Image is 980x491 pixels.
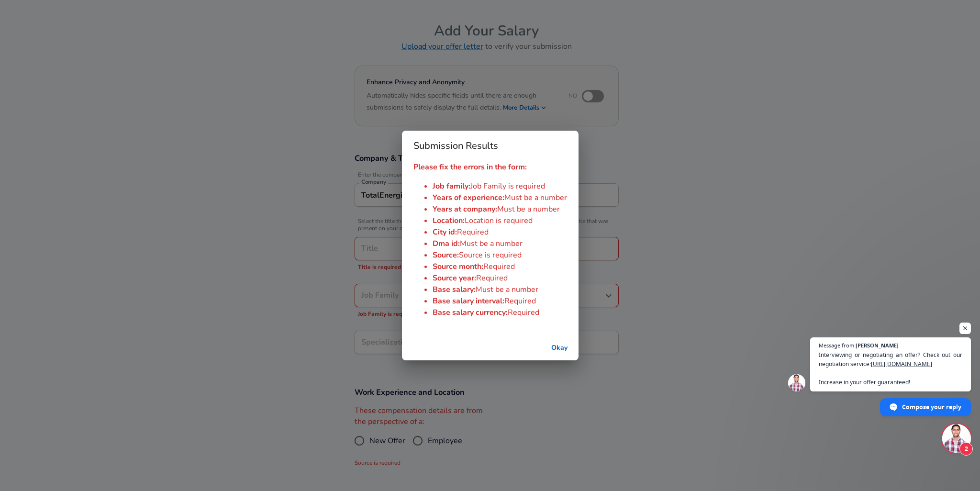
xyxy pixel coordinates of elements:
div: Open chat [942,424,971,453]
span: City id : [433,227,457,237]
span: 2 [959,442,973,456]
span: Base salary currency : [433,307,508,318]
span: Compose your reply [902,399,961,415]
span: Required [508,307,539,318]
span: Job family : [433,181,470,191]
button: successful-submission-button [544,339,575,357]
span: Must be a number [504,192,567,203]
span: Location : [433,215,465,226]
span: Source is required [459,250,522,260]
span: Required [483,261,515,272]
span: [PERSON_NAME] [856,343,899,348]
span: Location is required [465,215,533,226]
span: Years of experience : [433,192,504,203]
strong: Please fix the errors in the form: [413,162,527,172]
span: Required [457,227,489,237]
span: Job Family is required [470,181,545,191]
span: Dma id : [433,238,460,249]
span: Must be a number [476,284,538,295]
span: Source year : [433,273,476,283]
h2: Submission Results [402,131,579,161]
span: Base salary interval : [433,296,504,306]
span: Message from [819,343,854,348]
span: Source month : [433,261,483,272]
span: Required [476,273,508,283]
span: Must be a number [497,204,560,214]
span: Must be a number [460,238,523,249]
span: Required [504,296,536,306]
span: Years at company : [433,204,497,214]
span: Interviewing or negotiating an offer? Check out our negotiation service: Increase in your offer g... [819,350,962,387]
span: Base salary : [433,284,476,295]
span: Source : [433,250,459,260]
